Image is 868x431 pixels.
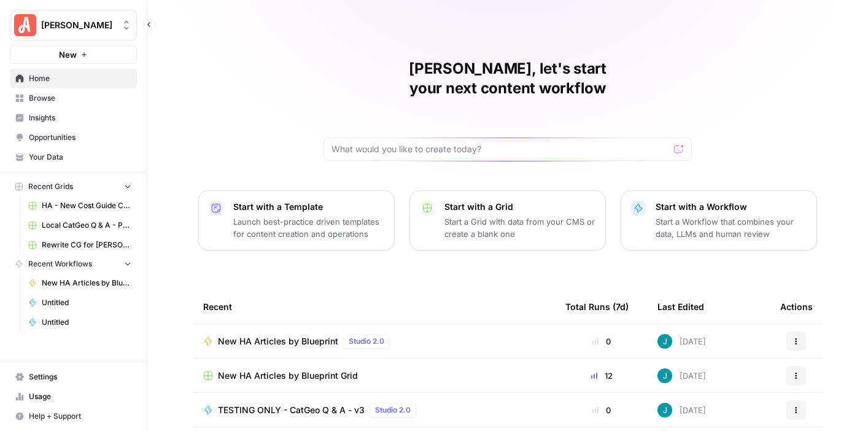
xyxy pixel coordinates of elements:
[42,239,131,250] span: Rewrite CG for [PERSON_NAME] - Grading version Grid
[10,128,137,147] a: Opportunities
[780,290,813,324] div: Actions
[565,370,638,382] div: 12
[28,181,73,192] span: Recent Grids
[657,368,706,383] div: [DATE]
[657,334,706,349] div: [DATE]
[23,196,137,215] a: HA - New Cost Guide Creation Grid
[29,132,131,143] span: Opportunities
[656,215,807,240] p: Start a Workflow that combines your data, LLMs and human review
[29,112,131,123] span: Insights
[42,220,131,231] span: Local CatGeo Q & A - Pass/Fail v2 Grid
[42,200,131,211] span: HA - New Cost Guide Creation Grid
[331,143,669,155] input: What would you like to create today?
[29,391,131,402] span: Usage
[657,290,704,324] div: Last Edited
[23,273,137,293] a: New HA Articles by Blueprint
[29,411,131,422] span: Help + Support
[42,278,131,289] span: New HA Articles by Blueprint
[23,235,137,255] a: Rewrite CG for [PERSON_NAME] - Grading version Grid
[409,190,606,250] button: Start with a GridStart a Grid with data from your CMS or create a blank one
[10,387,137,406] a: Usage
[203,290,546,324] div: Recent
[444,201,595,213] p: Start with a Grid
[10,406,137,426] button: Help + Support
[565,290,629,324] div: Total Runs (7d)
[349,336,384,347] span: Studio 2.0
[656,201,807,213] p: Start with a Workflow
[29,73,131,84] span: Home
[203,334,546,349] a: New HA Articles by BlueprintStudio 2.0
[233,215,384,240] p: Launch best-practice driven templates for content creation and operations
[10,367,137,387] a: Settings
[10,10,137,41] button: Workspace: Angi
[324,59,692,98] h1: [PERSON_NAME], let's start your next content workflow
[42,297,131,308] span: Untitled
[29,152,131,163] span: Your Data
[621,190,817,250] button: Start with a WorkflowStart a Workflow that combines your data, LLMs and human review
[198,190,395,250] button: Start with a TemplateLaunch best-practice driven templates for content creation and operations
[444,215,595,240] p: Start a Grid with data from your CMS or create a blank one
[657,403,706,417] div: [DATE]
[565,335,638,348] div: 0
[218,404,365,416] span: TESTING ONLY - CatGeo Q & A - v3
[657,334,672,349] img: gsxx783f1ftko5iaboo3rry1rxa5
[657,403,672,417] img: gsxx783f1ftko5iaboo3rry1rxa5
[29,93,131,104] span: Browse
[203,370,546,382] a: New HA Articles by Blueprint Grid
[218,335,338,348] span: New HA Articles by Blueprint
[59,49,77,61] span: New
[23,293,137,313] a: Untitled
[10,177,137,196] button: Recent Grids
[203,403,546,417] a: TESTING ONLY - CatGeo Q & A - v3Studio 2.0
[10,147,137,167] a: Your Data
[10,45,137,64] button: New
[657,368,672,383] img: gsxx783f1ftko5iaboo3rry1rxa5
[23,215,137,235] a: Local CatGeo Q & A - Pass/Fail v2 Grid
[42,317,131,328] span: Untitled
[14,14,36,36] img: Angi Logo
[218,370,358,382] span: New HA Articles by Blueprint Grid
[565,404,638,416] div: 0
[41,19,115,31] span: [PERSON_NAME]
[233,201,384,213] p: Start with a Template
[10,108,137,128] a: Insights
[29,371,131,382] span: Settings
[10,88,137,108] a: Browse
[10,255,137,273] button: Recent Workflows
[10,69,137,88] a: Home
[23,313,137,332] a: Untitled
[375,405,411,416] span: Studio 2.0
[28,258,92,270] span: Recent Workflows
